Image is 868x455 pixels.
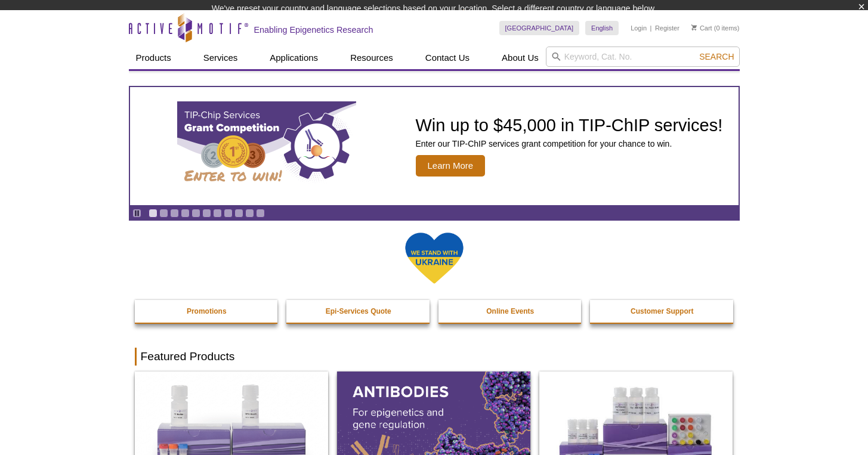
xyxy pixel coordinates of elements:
a: Cart [691,24,712,32]
a: Go to slide 10 [245,209,254,218]
span: Search [699,52,734,61]
img: Change Here [463,9,495,37]
img: We Stand With Ukraine [404,231,464,284]
li: | [650,21,652,35]
article: TIP-ChIP Services Grant Competition [130,87,739,205]
button: Search [696,51,737,62]
a: English [585,21,619,35]
a: Go to slide 3 [170,209,179,218]
a: Go to slide 2 [159,209,168,218]
a: Go to slide 6 [202,209,211,218]
strong: Epi-Services Quote [326,307,391,315]
h2: Featured Products [135,348,734,366]
a: Go to slide 11 [256,209,265,218]
strong: Online Events [486,307,534,315]
a: Contact Us [418,47,477,69]
a: Epi-Services Quote [286,300,431,323]
a: Go to slide 1 [149,209,157,218]
h2: Win up to $45,000 in TIP-ChIP services! [416,116,723,134]
a: About Us [495,47,546,69]
h2: Enabling Epigenetics Research [254,24,373,35]
span: Learn More [416,155,486,177]
a: Products [129,47,178,69]
img: Your Cart [691,24,697,30]
a: Go to slide 8 [224,209,233,218]
li: (0 items) [691,21,740,35]
a: Go to slide 9 [234,209,243,218]
input: Keyword, Cat. No. [546,47,740,67]
a: Online Events [438,300,583,323]
a: TIP-ChIP Services Grant Competition Win up to $45,000 in TIP-ChIP services! Enter our TIP-ChIP se... [130,87,739,205]
a: [GEOGRAPHIC_DATA] [499,21,580,35]
img: TIP-ChIP Services Grant Competition [177,101,356,191]
a: Customer Support [590,300,734,323]
a: Register [655,24,679,32]
a: Go to slide 5 [191,209,200,218]
a: Promotions [135,300,279,323]
a: Services [196,47,245,69]
a: Go to slide 7 [213,209,222,218]
a: Resources [343,47,400,69]
p: Enter our TIP-ChIP services grant competition for your chance to win. [416,138,723,149]
a: Applications [262,47,325,69]
a: Login [631,24,647,32]
a: Go to slide 4 [181,209,190,218]
a: Toggle autoplay [132,209,141,218]
strong: Customer Support [631,307,693,315]
strong: Promotions [187,307,227,315]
